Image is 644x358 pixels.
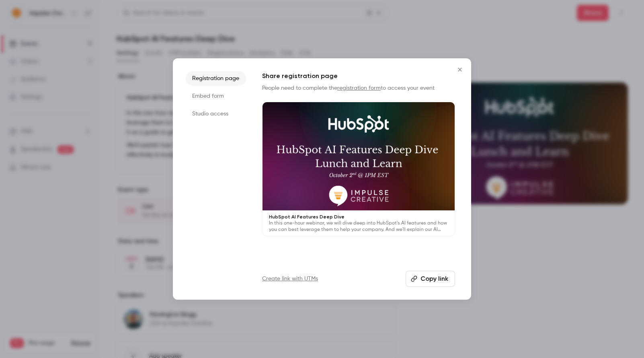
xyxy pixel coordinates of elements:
a: registration form [337,85,381,91]
button: Close [452,62,468,78]
li: Studio access [186,107,246,121]
p: In this one-hour webinar, we will dive deep into HubSpot's AI features and how you can best lever... [269,220,448,233]
p: HubSpot AI Features Deep Dive [269,214,448,220]
p: People need to complete the to access your event [262,84,455,92]
button: Copy link [406,271,455,287]
h1: Share registration page [262,71,455,81]
a: HubSpot AI Features Deep DiveIn this one-hour webinar, we will dive deep into HubSpot's AI featur... [262,102,455,237]
a: Create link with UTMs [262,275,318,283]
li: Registration page [186,71,246,86]
li: Embed form [186,89,246,103]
